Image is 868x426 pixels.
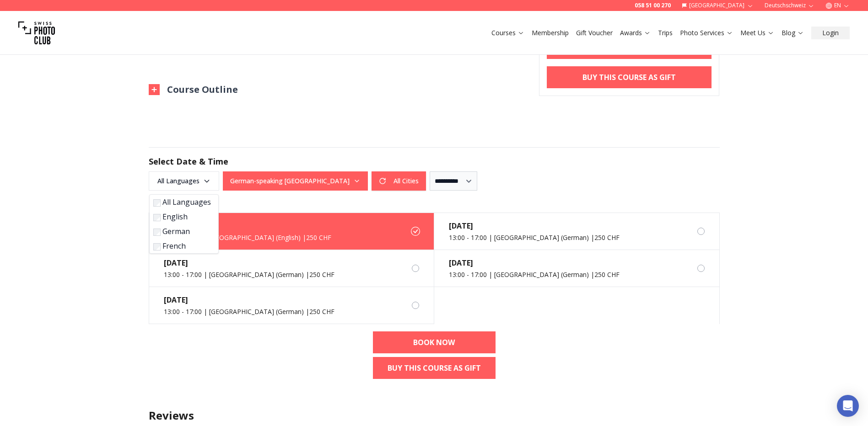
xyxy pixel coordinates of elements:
[153,243,161,250] input: French
[654,27,676,39] button: Trips
[153,199,161,207] input: All Languages
[153,240,211,251] label: French
[164,294,334,305] div: [DATE]
[153,229,161,236] input: German
[449,270,620,279] div: 13:00 - 17:00 | [GEOGRAPHIC_DATA] (German) | 250 CHF
[149,171,219,191] button: All Languages
[778,27,808,39] button: Blog
[164,233,331,242] div: 14:00 - 18:00 | [GEOGRAPHIC_DATA] (English) | 250 CHF
[582,72,676,83] b: Buy This Course As Gift
[149,83,238,96] button: Course Outline
[150,173,218,189] span: All Languages
[449,257,620,268] div: [DATE]
[737,27,778,39] button: Meet Us
[572,27,616,39] button: Gift Voucher
[676,27,737,39] button: Photo Services
[223,171,368,191] button: German-speaking [GEOGRAPHIC_DATA]
[449,220,620,231] div: [DATE]
[153,197,211,208] label: All Languages
[449,233,620,242] div: 13:00 - 17:00 | [GEOGRAPHIC_DATA] (German) | 250 CHF
[373,357,496,379] a: Buy This Course As Gift
[616,27,654,39] button: Awards
[576,28,613,37] a: Gift Voucher
[18,15,55,51] img: Swiss photo club
[372,171,426,191] button: All Cities
[491,28,524,37] a: Courses
[149,155,720,168] h2: Select Date & Time
[149,408,720,423] h3: Reviews
[388,362,481,373] b: Buy This Course As Gift
[149,84,160,95] img: Outline Close
[488,27,528,39] button: Courses
[164,270,334,279] div: 13:00 - 17:00 | [GEOGRAPHIC_DATA] (German) | 250 CHF
[680,28,733,37] a: Photo Services
[153,226,211,237] label: German
[532,28,569,37] a: Membership
[149,194,219,254] div: All Languages
[164,307,334,316] div: 13:00 - 17:00 | [GEOGRAPHIC_DATA] (German) | 250 CHF
[373,331,496,353] a: BOOK NOW
[658,28,673,37] a: Trips
[153,214,161,221] input: English
[528,27,572,39] button: Membership
[740,28,774,37] a: Meet Us
[164,257,334,268] div: [DATE]
[837,395,859,417] div: Open Intercom Messenger
[413,337,455,348] b: BOOK NOW
[547,66,712,88] a: Buy This Course As Gift
[811,27,850,39] button: Login
[620,28,651,37] a: Awards
[153,211,211,222] label: English
[782,28,804,37] a: Blog
[164,220,331,231] div: [DATE]
[635,2,671,9] a: 058 51 00 270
